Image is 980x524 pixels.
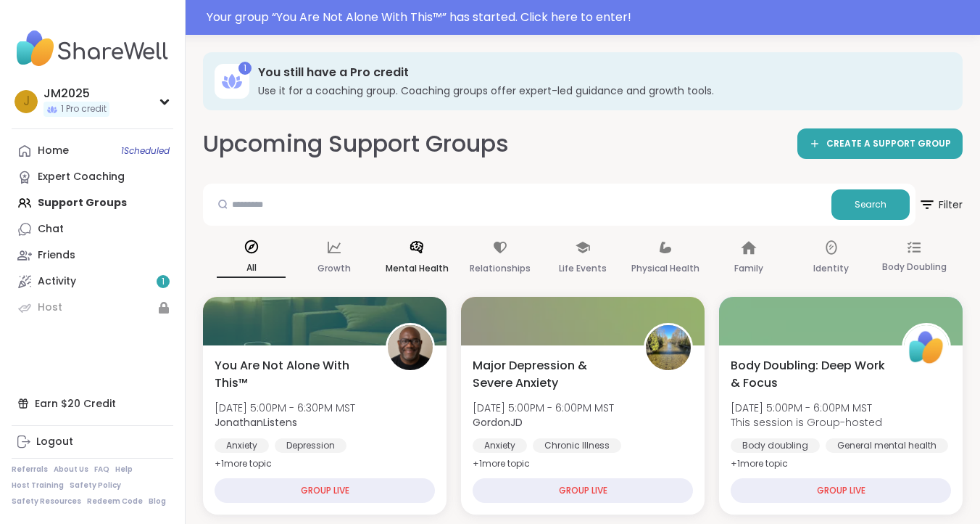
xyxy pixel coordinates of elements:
[23,92,30,111] span: J
[12,429,173,455] a: Logout
[734,260,763,277] p: Family
[12,138,173,164] a: Home1Scheduled
[87,496,143,507] a: Redeem Code
[470,260,531,277] p: Relationships
[258,83,942,98] h3: Use it for a coaching group. Coaching groups offer expert-led guidance and growth tools.
[559,260,607,277] p: Life Events
[731,401,882,415] span: [DATE] 5:00PM - 6:00PM MST
[217,259,286,278] p: All
[94,464,109,475] a: FAQ
[813,260,849,277] p: Identity
[473,357,628,392] span: Major Depression & Severe Anxiety
[12,390,173,417] div: Earn $20 Credit
[826,138,951,150] span: CREATE A SUPPORT GROUP
[388,325,433,370] img: JonathanListens
[882,258,947,276] p: Body Doubling
[317,260,351,277] p: Growth
[533,438,621,453] div: Chronic Illness
[826,438,948,453] div: General mental health
[38,144,69,158] div: Home
[215,401,355,415] span: [DATE] 5:00PM - 6:30PM MST
[70,480,121,491] a: Safety Policy
[12,242,173,269] a: Friends
[238,62,252,75] div: 1
[38,300,62,315] div: Host
[215,415,297,430] b: JonathanListens
[203,128,509,160] h2: Upcoming Support Groups
[61,103,107,115] span: 1 Pro credit
[731,478,951,503] div: GROUP LIVE
[855,198,886,211] span: Search
[731,438,820,453] div: Body doubling
[731,357,886,392] span: Body Doubling: Deep Work & Focus
[904,325,949,370] img: ShareWell
[12,496,81,507] a: Safety Resources
[831,189,910,220] button: Search
[918,187,963,222] span: Filter
[149,496,166,507] a: Blog
[731,415,882,430] span: This session is Group-hosted
[215,438,269,453] div: Anxiety
[43,86,109,102] div: JM2025
[121,145,170,157] span: 1 Scheduled
[38,274,76,289] div: Activity
[38,170,125,184] div: Expert Coaching
[12,216,173,242] a: Chat
[207,9,971,26] div: Your group “ You Are Not Alone With This™ ” has started. Click here to enter!
[12,480,64,491] a: Host Training
[115,464,133,475] a: Help
[473,401,614,415] span: [DATE] 5:00PM - 6:00PM MST
[473,478,693,503] div: GROUP LIVE
[215,357,370,392] span: You Are Not Alone With This™
[12,269,173,295] a: Activity1
[12,164,173,190] a: Expert Coaching
[38,248,75,263] div: Friends
[473,415,523,430] b: GordonJD
[258,65,942,81] h3: You still have a Pro credit
[12,295,173,321] a: Host
[162,276,165,288] span: 1
[918,184,963,226] button: Filter
[215,478,435,503] div: GROUP LIVE
[386,260,449,277] p: Mental Health
[12,464,48,475] a: Referrals
[36,435,73,449] div: Logout
[38,222,64,237] div: Chat
[12,23,173,74] img: ShareWell Nav Logo
[54,464,88,475] a: About Us
[275,438,346,453] div: Depression
[646,325,691,370] img: GordonJD
[473,438,527,453] div: Anxiety
[797,128,963,159] a: CREATE A SUPPORT GROUP
[631,260,699,277] p: Physical Health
